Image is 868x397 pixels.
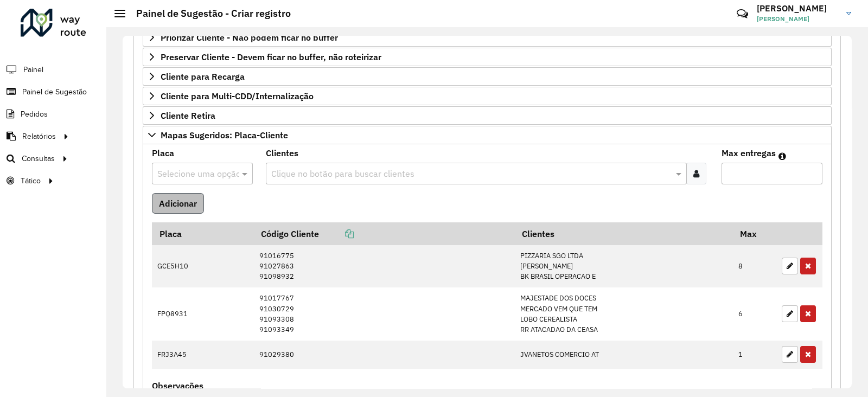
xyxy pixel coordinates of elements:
span: Tático [21,175,41,187]
th: Clientes [514,222,732,245]
span: [PERSON_NAME] [757,14,838,24]
em: Máximo de clientes que serão colocados na mesma rota com os clientes informados [778,152,786,161]
td: 8 [733,245,776,287]
span: Cliente para Multi-CDD/Internalização [161,92,314,100]
h3: [PERSON_NAME] [757,3,838,14]
span: Cliente Retira [161,111,215,120]
span: Mapas Sugeridos: Placa-Cliente [161,131,288,139]
a: Contato Rápido [731,2,754,25]
td: FRJ3A45 [152,341,254,369]
td: PIZZARIA SGO LTDA [PERSON_NAME] BK BRASIL OPERACAO E [514,245,732,287]
a: Copiar [319,228,354,239]
span: Relatórios [22,131,56,142]
span: Painel de Sugestão [22,86,87,98]
td: GCE5H10 [152,245,254,287]
td: 91017767 91030729 91093308 91093349 [254,287,515,341]
span: Consultas [22,153,55,164]
th: Código Cliente [254,222,515,245]
a: Cliente Retira [143,106,832,125]
label: Clientes [266,146,298,159]
span: Priorizar Cliente - Não podem ficar no buffer [161,33,338,42]
td: JVANETOS COMERCIO AT [514,341,732,369]
td: 91029380 [254,341,515,369]
label: Placa [152,146,174,159]
a: Priorizar Cliente - Não podem ficar no buffer [143,28,832,47]
th: Max [733,222,776,245]
a: Mapas Sugeridos: Placa-Cliente [143,126,832,144]
td: 6 [733,287,776,341]
label: Max entregas [722,146,776,159]
td: MAJESTADE DOS DOCES MERCADO VEM QUE TEM LOBO CEREALISTA RR ATACADAO DA CEASA [514,287,732,341]
td: FPQ8931 [152,287,254,341]
a: Preservar Cliente - Devem ficar no buffer, não roteirizar [143,48,832,66]
span: Preservar Cliente - Devem ficar no buffer, não roteirizar [161,53,381,61]
th: Placa [152,222,254,245]
a: Cliente para Recarga [143,67,832,86]
button: Adicionar [152,193,204,214]
label: Observações [152,379,203,392]
span: Cliente para Recarga [161,72,245,81]
td: 1 [733,341,776,369]
a: Cliente para Multi-CDD/Internalização [143,87,832,105]
td: 91016775 91027863 91098932 [254,245,515,287]
span: Pedidos [21,108,48,120]
h2: Painel de Sugestão - Criar registro [125,8,291,20]
span: Painel [23,64,43,75]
